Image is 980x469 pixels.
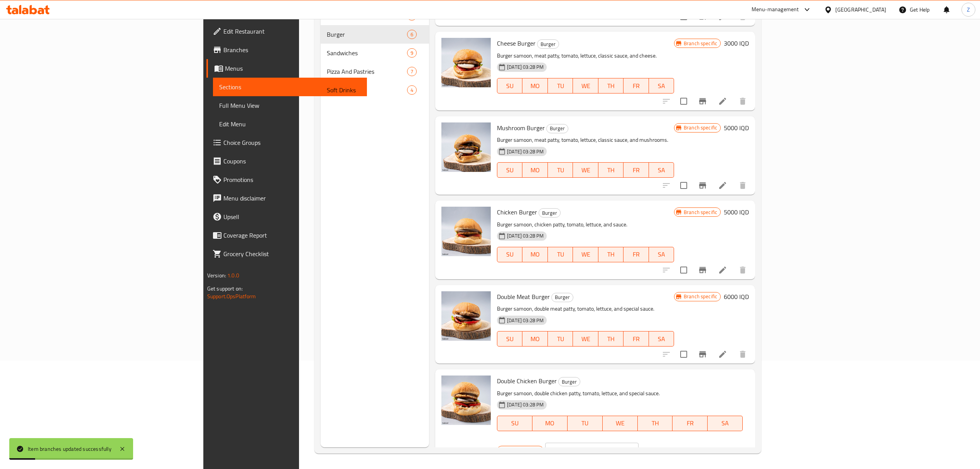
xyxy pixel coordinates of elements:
div: Burger [539,208,561,218]
button: SU [497,162,522,178]
button: SU [497,78,522,93]
button: delete [733,261,752,279]
span: Menus [225,64,361,73]
img: Cheese Burger [441,38,491,87]
span: Coupons [223,156,361,166]
button: FR [623,331,649,347]
span: MO [525,165,544,176]
span: Edit Restaurant [223,27,361,36]
span: SU [500,249,519,260]
a: Upsell [206,207,367,226]
span: Upsell [223,212,361,221]
button: Branch-specific-item [693,176,712,195]
span: TH [602,333,620,345]
span: Version: [207,270,226,280]
button: delete [733,447,752,465]
span: Burger [552,293,573,302]
button: SA [649,78,674,93]
p: Burger samoon, chicken patty, tomato, lettuce, and sauce. [497,220,674,229]
span: MO [525,249,544,260]
input: Please enter price [563,443,638,458]
button: WE [573,331,598,347]
button: TH [598,162,623,178]
span: Select to update [676,93,692,109]
span: TH [602,165,620,176]
div: Burger [537,39,559,49]
button: FR [672,416,708,431]
button: TH [598,247,623,262]
span: Full Menu View [219,101,361,110]
button: SA [649,247,674,262]
button: ok [657,442,674,459]
button: WE [573,162,598,178]
div: Burger [551,293,573,302]
span: TU [551,249,570,260]
span: Burger [547,124,568,133]
span: SU [500,418,529,429]
button: TU [548,247,573,262]
a: Branches [206,41,367,59]
span: FR [627,165,645,176]
span: 1.0.0 [227,270,239,280]
span: Burger [327,30,407,39]
span: WE [576,249,595,260]
button: MO [522,78,547,93]
span: FR [627,249,645,260]
span: Promotions [223,175,361,184]
button: SU [497,247,522,262]
span: MO [536,418,564,429]
button: FR [623,247,649,262]
button: WE [573,78,598,93]
h6: 5000 IQD [724,207,749,218]
span: WE [576,165,595,176]
button: TH [598,78,623,93]
a: Edit menu item [718,350,727,359]
span: Sandwiches [327,48,407,58]
span: Branches [223,45,361,54]
div: Menu-management [752,5,799,14]
span: Burger [539,209,560,218]
span: SU [500,165,519,176]
div: [GEOGRAPHIC_DATA] [835,5,886,14]
img: Double Meat Burger [441,291,491,341]
button: SA [649,331,674,347]
span: FR [627,80,645,92]
span: TU [551,333,570,345]
span: Burger [559,377,580,386]
a: Menu disclaimer [206,189,367,207]
div: Item branches updated successfully [28,445,112,453]
button: MO [532,416,568,431]
div: items [407,67,417,76]
span: [DATE] 03:28 PM [504,148,547,155]
button: Branch-specific-item [693,447,712,465]
button: delete [733,176,752,195]
span: 9 [407,49,416,57]
span: TH [641,418,670,429]
div: Sandwiches9 [321,44,429,62]
button: SA [708,416,743,431]
a: Grocery Checklist [206,245,367,263]
span: TH [602,249,620,260]
a: Sections [213,78,367,96]
span: Menu disclaimer [223,194,361,203]
span: Branch specific [681,293,720,300]
span: TH [602,80,620,92]
span: SA [652,80,671,92]
span: Z [967,5,970,14]
span: 4 [407,87,416,94]
h6: 3000 IQD [724,38,749,49]
a: Support.OpsPlatform [207,291,256,301]
button: WE [603,416,638,431]
div: items [407,30,417,39]
span: SA [652,333,671,345]
img: Double Chicken Burger [441,376,491,425]
span: FR [627,333,645,345]
span: Grocery Checklist [223,249,361,258]
div: Burger [558,377,580,386]
button: Branch-specific-item [693,92,712,110]
button: WE [573,247,598,262]
div: Pizza And Pastries7 [321,62,429,81]
span: Choice Groups [223,138,361,147]
span: [DATE] 03:28 PM [504,63,547,71]
span: Get support on: [207,284,243,294]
